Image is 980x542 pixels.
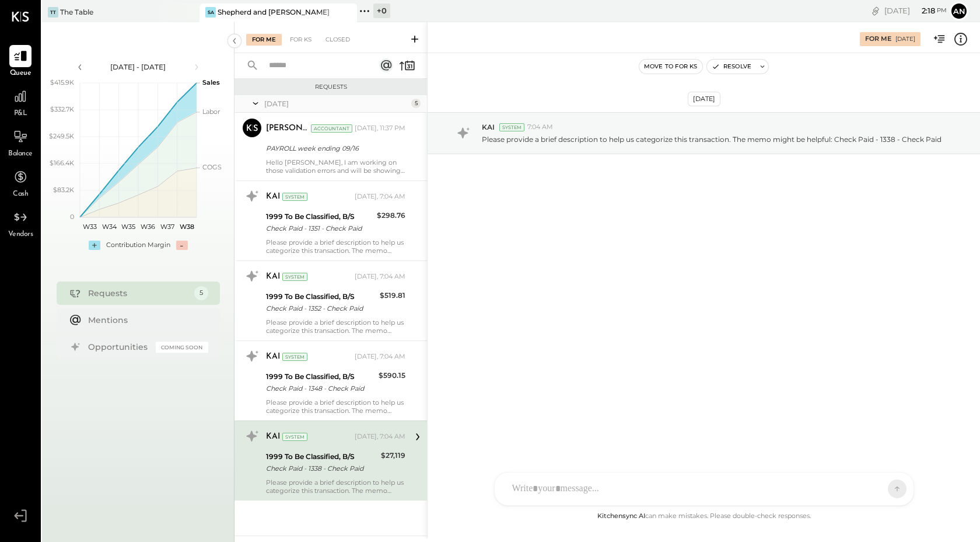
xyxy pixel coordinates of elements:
div: 5 [194,286,208,300]
div: Mentions [88,314,202,326]
a: Queue [1,45,40,79]
text: W37 [160,223,174,231]
text: $166.4K [50,159,74,167]
span: 7:04 AM [527,123,553,132]
div: Accountant [311,124,352,133]
a: Cash [1,166,40,200]
div: [DATE], 7:04 AM [355,352,405,362]
a: Balance [1,126,40,159]
div: 1999 To Be Classified, B/S [266,291,376,303]
text: $415.9K [50,78,74,86]
div: + 0 [373,4,390,18]
text: W36 [141,223,155,231]
div: [DATE], 7:04 AM [355,192,405,201]
div: System [282,273,307,281]
div: Please provide a brief description to help us categorize this transaction. The memo might be help... [266,478,405,495]
div: For KS [284,34,317,46]
div: Check Paid - 1352 - Check Paid [266,303,376,314]
text: W33 [82,223,96,231]
div: [DATE] [884,5,947,16]
div: [DATE], 7:04 AM [355,272,405,282]
div: Requests [88,287,188,299]
button: an [950,2,968,20]
div: For Me [865,34,891,44]
div: The Table [60,7,93,17]
text: W38 [179,223,194,231]
span: P&L [14,109,27,119]
div: Opportunities [88,341,150,353]
a: P&L [1,85,40,119]
div: For Me [246,34,282,46]
div: copy link [870,5,881,17]
text: W34 [101,223,117,231]
button: Resolve [707,60,756,74]
div: Sa [205,7,216,18]
div: + [89,241,100,250]
p: Please provide a brief description to help us categorize this transaction. The memo might be help... [482,134,942,144]
div: Check Paid - 1338 - Check Paid [266,463,377,474]
div: $27,119 [381,450,405,461]
span: Balance [8,149,33,159]
text: $83.2K [53,186,74,194]
div: $590.15 [379,370,405,381]
text: W35 [121,223,135,231]
div: TT [48,7,58,18]
a: Vendors [1,206,40,240]
div: Please provide a brief description to help us categorize this transaction. The memo might be help... [266,398,405,415]
div: [DATE] [895,35,915,43]
span: Queue [10,68,32,79]
div: System [282,433,307,441]
span: KAI [482,122,495,132]
div: [DATE] [688,92,720,106]
span: Cash [13,189,28,200]
div: Check Paid - 1348 - Check Paid [266,383,375,394]
div: Please provide a brief description to help us categorize this transaction. The memo might be help... [266,238,405,255]
div: Requests [240,83,421,91]
div: [DATE] - [DATE] [89,62,188,72]
div: System [499,123,524,131]
div: 1999 To Be Classified, B/S [266,451,377,463]
div: Closed [320,34,356,46]
div: KAI [266,191,280,203]
div: [DATE], 7:04 AM [355,432,405,442]
div: Please provide a brief description to help us categorize this transaction. The memo might be help... [266,318,405,335]
text: 0 [70,213,74,221]
div: 5 [411,99,421,108]
div: [DATE] [264,99,408,109]
text: $332.7K [50,105,74,113]
div: Coming Soon [156,342,208,353]
text: COGS [202,163,222,171]
button: Move to for ks [639,60,702,74]
div: 1999 To Be Classified, B/S [266,371,375,383]
div: Contribution Margin [106,241,170,250]
div: [PERSON_NAME] [266,123,309,134]
div: Hello [PERSON_NAME], I am working on those validation errors and will be showing in a while. Than... [266,158,405,175]
div: [DATE], 11:37 PM [355,124,405,133]
div: PAYROLL week ending 09/16 [266,143,402,154]
text: Labor [202,107,220,116]
div: KAI [266,351,280,363]
text: $249.5K [49,132,74,140]
span: Vendors [8,230,33,240]
div: 1999 To Be Classified, B/S [266,211,373,223]
div: System [282,193,307,201]
div: KAI [266,271,280,283]
div: KAI [266,431,280,443]
div: Check Paid - 1351 - Check Paid [266,223,373,234]
div: - [176,241,188,250]
div: $298.76 [377,210,405,221]
div: System [282,353,307,361]
div: Shepherd and [PERSON_NAME] [218,7,330,17]
text: Sales [202,78,220,86]
div: $519.81 [380,290,405,301]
